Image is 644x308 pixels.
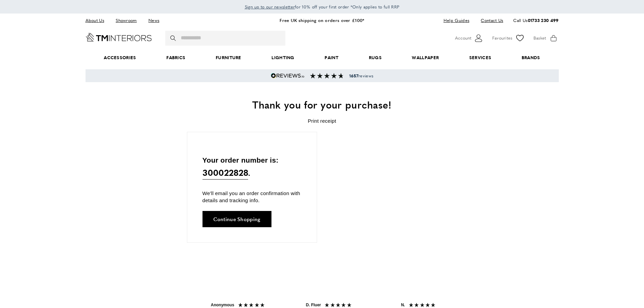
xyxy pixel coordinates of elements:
[455,33,484,43] button: Customer Account
[170,31,177,46] button: Search
[86,33,152,42] a: Go to Home page
[349,73,358,79] strong: 1657
[252,97,391,112] span: Thank you for your purchase!
[202,190,302,204] p: We'll email you an order confirmation with details and tracking info.
[202,155,302,180] p: Your order number is: .
[211,302,234,308] div: Anonymous
[506,47,555,68] a: Brands
[89,47,151,68] span: Accessories
[213,216,261,221] span: Continue Shopping
[202,166,248,179] strong: 300022828
[257,47,310,68] a: Lighting
[86,16,109,25] a: About Us
[528,17,559,23] a: 01733 230 499
[310,73,344,78] img: Reviews section
[280,17,364,23] a: Free UK shipping on orders over £100*
[308,118,336,124] a: Print receipt
[354,47,397,68] a: Rugs
[310,47,354,68] a: Paint
[476,16,503,25] a: Contact Us
[454,47,506,68] a: Services
[245,4,295,10] span: Sign up to our newsletter
[151,47,200,68] a: Fabrics
[492,33,525,43] a: Favourites
[397,47,454,68] a: Wallpaper
[202,211,271,227] a: Continue Shopping
[349,73,373,78] span: reviews
[513,17,558,24] p: Call Us
[111,16,142,25] a: Showroom
[401,302,405,308] div: N.
[245,3,295,10] a: Sign up to our newsletter
[492,34,512,42] span: Favourites
[202,166,248,180] a: 300022828
[438,16,474,25] a: Help Guides
[245,4,400,10] span: for 10% off your first order *Only applies to full RRP
[306,302,321,308] div: D. Fluer
[200,47,256,68] a: Furniture
[455,34,471,42] span: Account
[271,73,305,78] img: Reviews.io 5 stars
[143,16,164,25] a: News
